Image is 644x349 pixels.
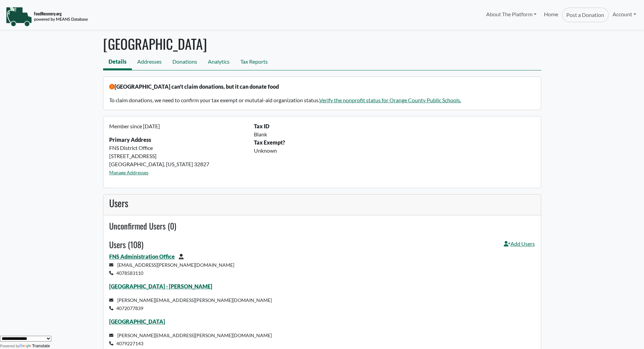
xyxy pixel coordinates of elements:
[109,122,246,130] p: Member since [DATE]
[235,55,273,70] a: Tax Reports
[132,55,167,70] a: Addresses
[482,7,540,21] a: About The Platform
[103,36,541,52] h1: [GEOGRAPHIC_DATA]
[202,55,235,70] a: Analytics
[562,7,609,22] a: Post a Donation
[254,139,285,146] b: Tax Exempt?
[254,123,269,129] b: Tax ID
[109,83,535,91] p: [GEOGRAPHIC_DATA] can't claim donations, but it can donate food
[109,332,272,346] small: [PERSON_NAME][EMAIL_ADDRESS][PERSON_NAME][DOMAIN_NAME] 4079227143
[20,344,32,349] img: Google Translate
[504,240,535,253] a: Add Users
[109,240,143,249] h4: Users (108)
[167,55,202,70] a: Donations
[109,253,175,260] a: FNS Administration Office
[109,96,535,104] p: To claim donations, we need to confirm your tax exempt or mututal-aid organization status.
[540,7,562,22] a: Home
[103,55,132,70] a: Details
[109,136,151,143] strong: Primary Address
[609,7,640,21] a: Account
[109,283,212,289] a: [GEOGRAPHIC_DATA] - [PERSON_NAME]
[109,318,165,325] a: [GEOGRAPHIC_DATA]
[319,97,461,103] a: Verify the nonprofit status for Orange County Public Schools.
[250,147,539,155] div: Unknown
[109,197,535,209] h3: Users
[250,130,539,138] div: Blank
[6,6,88,27] img: NavigationLogo_FoodRecovery-91c16205cd0af1ed486a0f1a7774a6544ea792ac00100771e7dd3ec7c0e58e41.png
[109,221,535,231] h4: Unconfirmed Users (0)
[105,122,250,182] div: FNS District Office [STREET_ADDRESS] [GEOGRAPHIC_DATA], [US_STATE] 32827
[20,344,50,348] a: Translate
[109,170,148,175] a: Manage Addresses
[109,297,272,311] small: [PERSON_NAME][EMAIL_ADDRESS][PERSON_NAME][DOMAIN_NAME] 4072077839
[109,262,234,276] small: [EMAIL_ADDRESS][PERSON_NAME][DOMAIN_NAME] 4078583110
